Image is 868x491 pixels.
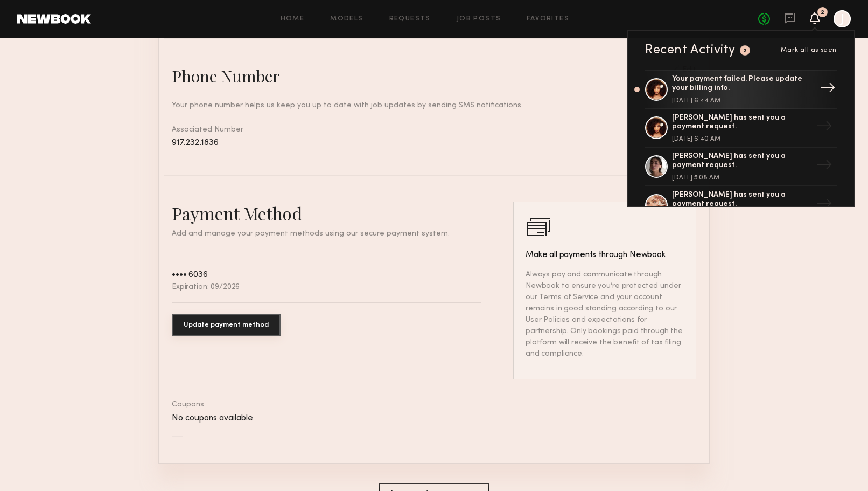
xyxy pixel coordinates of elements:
[834,10,851,27] a: J
[389,16,431,23] a: Requests
[172,230,481,238] p: Add and manage your payment methods using our secure payment system.
[330,16,363,23] a: Models
[645,44,736,57] div: Recent Activity
[172,65,280,87] div: Phone Number
[672,191,812,209] div: [PERSON_NAME] has sent you a payment request.
[172,414,696,423] div: No coupons available
[672,152,812,170] div: [PERSON_NAME] has sent you a payment request.
[781,47,837,53] span: Mark all as seen
[743,48,747,54] div: 2
[812,153,837,181] div: →
[526,248,684,261] h3: Make all payments through Newbook
[821,10,824,16] div: 2
[172,401,696,409] div: Coupons
[526,269,684,359] p: Always pay and communicate through Newbook to ensure you’re protected under our Terms of Service ...
[172,271,208,280] div: •••• 6036
[812,114,837,142] div: →
[172,283,240,291] div: Expiration: 09/2026
[172,314,281,336] button: Update payment method
[527,16,569,23] a: Favorites
[172,100,696,111] div: Your phone number helps us keep you up to date with job updates by sending SMS notifications.
[672,98,812,104] div: [DATE] 6:44 AM
[645,148,837,186] a: [PERSON_NAME] has sent you a payment request.[DATE] 5:08 AM→
[672,175,812,181] div: [DATE] 5:08 AM
[172,124,696,149] div: Associated Number
[645,186,837,225] a: [PERSON_NAME] has sent you a payment request.→
[172,202,481,225] h2: Payment Method
[281,16,305,23] a: Home
[672,114,812,132] div: [PERSON_NAME] has sent you a payment request.
[672,75,812,93] div: Your payment failed. Please update your billing info.
[172,139,219,147] span: 917.232.1836
[645,70,837,109] a: Your payment failed. Please update your billing info.[DATE] 6:44 AM→
[812,191,837,219] div: →
[815,75,840,103] div: →
[645,109,837,148] a: [PERSON_NAME] has sent you a payment request.[DATE] 6:40 AM→
[672,136,812,142] div: [DATE] 6:40 AM
[457,16,501,23] a: Job Posts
